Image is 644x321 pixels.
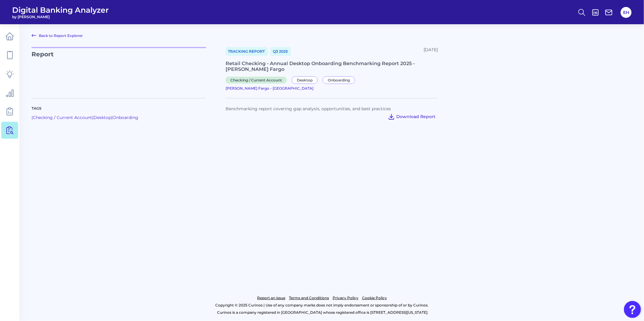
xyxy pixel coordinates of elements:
span: Checking / Current Account [226,77,287,84]
a: Privacy Policy [333,294,358,302]
button: Open Resource Center [624,301,641,318]
a: Desktop [93,115,111,120]
span: Digital Banking Analyzer [12,5,109,15]
span: Download Report [396,114,435,119]
span: [PERSON_NAME] Fargo - [GEOGRAPHIC_DATA] [226,86,314,91]
a: [PERSON_NAME] Fargo - [GEOGRAPHIC_DATA] [226,85,314,91]
a: Terms and Conditions [289,294,329,302]
a: Desktop [292,77,320,83]
span: | [92,115,93,120]
div: [DATE] [424,47,438,56]
div: Retail Checking - Annual Desktop Onboarding Benchmarking Report 2025 - [PERSON_NAME] Fargo [226,61,438,72]
a: Onboarding [323,77,357,83]
span: | [32,115,33,120]
span: by [PERSON_NAME] [12,15,109,19]
a: Tracking Report [226,47,268,56]
p: Curinos is a company registered in [GEOGRAPHIC_DATA] whose registered office is [STREET_ADDRESS][... [32,309,614,316]
span: | [111,115,112,120]
span: Benchmarking report covering gap analysis, opportunities, and best practices [226,106,391,111]
a: Checking / Current Account [226,77,289,83]
p: Tags [32,106,206,111]
a: Checking / Current Account [33,115,92,120]
button: EH [621,7,632,18]
span: Desktop [292,76,318,84]
a: Back to Report Explorer [32,32,83,39]
span: Onboarding [323,76,355,84]
a: Q3 2025 [270,47,291,56]
a: Cookie Policy [362,294,387,302]
a: Report an issue [257,294,285,302]
button: Download Report [385,112,438,121]
p: Report [32,47,206,91]
p: Copyright © 2025 Curinos | Use of any company marks does not imply endorsement or sponsorship of ... [30,302,614,309]
a: Onboarding [112,115,138,120]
